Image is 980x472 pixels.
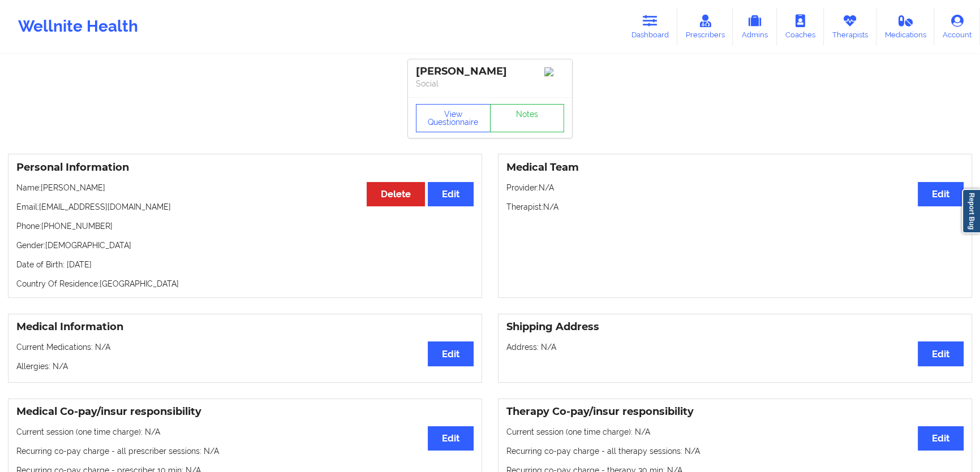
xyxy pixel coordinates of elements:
[16,201,474,213] p: Email: [EMAIL_ADDRESS][DOMAIN_NAME]
[16,220,474,232] p: Phone: [PHONE_NUMBER]
[733,8,777,45] a: Admins
[918,182,964,206] button: Edit
[506,445,964,457] p: Recurring co-pay charge - all therapy sessions : N/A
[506,426,964,438] p: Current session (one time charge): N/A
[918,426,964,451] button: Edit
[16,161,474,174] h3: Personal Information
[16,182,474,193] p: Name: [PERSON_NAME]
[876,8,935,45] a: Medications
[367,182,425,206] button: Delete
[506,321,964,334] h3: Shipping Address
[506,182,964,193] p: Provider: N/A
[16,445,474,457] p: Recurring co-pay charge - all prescriber sessions : N/A
[623,8,677,45] a: Dashboard
[16,259,474,270] p: Date of Birth: [DATE]
[416,78,564,89] p: Social
[428,341,474,366] button: Edit
[677,8,733,45] a: Prescribers
[16,341,474,353] p: Current Medications: N/A
[490,104,565,132] a: Notes
[16,321,474,334] h3: Medical Information
[428,182,474,206] button: Edit
[16,278,474,289] p: Country Of Residence: [GEOGRAPHIC_DATA]
[428,426,474,451] button: Edit
[506,341,964,353] p: Address: N/A
[416,65,564,78] div: [PERSON_NAME]
[506,405,964,418] h3: Therapy Co-pay/insur responsibility
[918,341,964,366] button: Edit
[16,405,474,418] h3: Medical Co-pay/insur responsibility
[506,201,964,213] p: Therapist: N/A
[416,104,491,132] button: View Questionnaire
[16,426,474,438] p: Current session (one time charge): N/A
[962,189,980,233] a: Report Bug
[506,161,964,174] h3: Medical Team
[16,240,474,251] p: Gender: [DEMOGRAPHIC_DATA]
[934,8,980,45] a: Account
[544,67,564,76] img: Image%2Fplaceholer-image.png
[777,8,824,45] a: Coaches
[16,361,474,372] p: Allergies: N/A
[824,8,876,45] a: Therapists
